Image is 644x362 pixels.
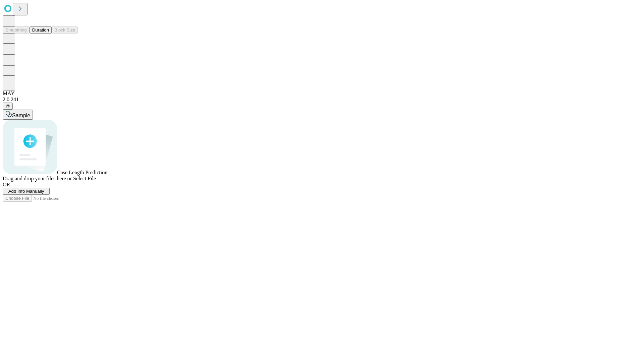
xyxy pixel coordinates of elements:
[3,26,30,34] button: Smoothing
[57,170,107,175] span: Case Length Prediction
[12,113,30,118] span: Sample
[3,97,641,103] div: 2.0.241
[3,110,33,120] button: Sample
[52,26,78,34] button: Block Size
[5,104,10,109] span: @
[73,176,96,181] span: Select File
[3,176,72,181] span: Drag and drop your files here or
[30,26,52,34] button: Duration
[3,182,10,187] span: OR
[3,103,13,110] button: @
[3,90,641,97] div: MAY
[3,188,50,195] button: Add Info Manually
[8,189,44,194] span: Add Info Manually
